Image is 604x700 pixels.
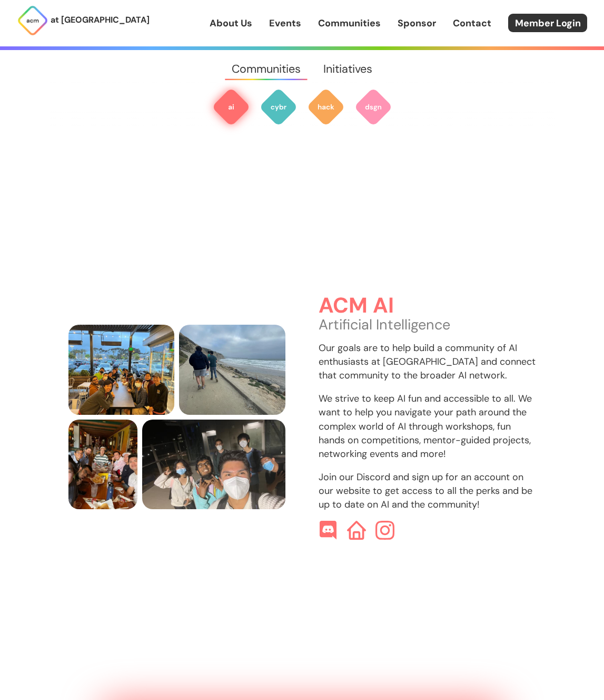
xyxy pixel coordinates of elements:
img: ACM AI Discord [319,521,338,540]
p: We strive to keep AI fun and accessible to all. We want to help you navigate your path around the... [319,392,536,460]
p: Our goals are to help build a community of AI enthusiasts at [GEOGRAPHIC_DATA] and connect that c... [319,341,536,382]
a: Events [269,16,301,30]
a: at [GEOGRAPHIC_DATA] [17,5,150,36]
p: at [GEOGRAPHIC_DATA] [51,13,150,27]
a: Member Login [508,14,587,32]
img: ACM AI Website [347,521,366,540]
img: people masked outside the elevators at Nobel Drive Station [142,420,285,510]
img: ACM Hack [307,88,345,126]
img: ACM Logo [17,5,48,36]
a: Sponsor [398,16,436,30]
img: ACM AI [212,88,250,126]
a: Communities [220,50,312,88]
a: Initiatives [312,50,384,88]
p: Artificial Intelligence [319,318,536,332]
img: three people, one holding a massive water jug, hiking by the sea [179,325,285,415]
img: a bunch of people sitting and smiling at a table [68,420,138,510]
a: Contact [453,16,491,30]
img: ACM Design [354,88,392,126]
img: ACM Cyber [260,88,298,126]
img: ACM AI Instagram [375,521,394,540]
a: About Us [210,16,252,30]
a: Communities [318,16,381,30]
p: Join our Discord and sign up for an account on our website to get access to all the perks and be ... [319,470,536,511]
img: members sitting at a table smiling [68,325,175,415]
h3: ACM AI [319,294,536,318]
